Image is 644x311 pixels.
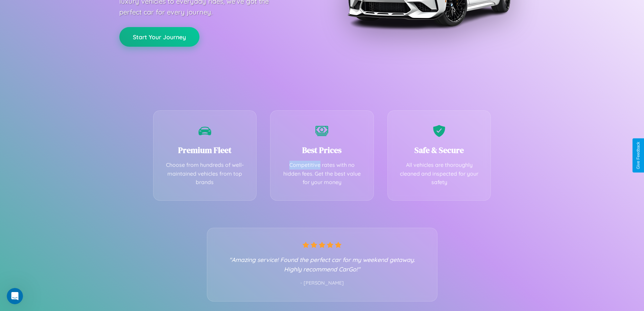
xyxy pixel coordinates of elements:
iframe: Intercom live chat [7,288,23,304]
h3: Premium Fleet [164,145,246,156]
p: Competitive rates with no hidden fees. Get the best value for your money [281,161,363,187]
p: All vehicles are thoroughly cleaned and inspected for your safety [398,161,481,187]
div: Give Feedback [636,142,641,169]
p: Choose from hundreds of well-maintained vehicles from top brands [164,161,246,187]
h3: Safe & Secure [398,145,481,156]
p: "Amazing service! Found the perfect car for my weekend getaway. Highly recommend CarGo!" [221,255,424,274]
button: Start Your Journey [119,27,199,47]
p: - [PERSON_NAME] [221,279,424,288]
h3: Best Prices [281,145,363,156]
